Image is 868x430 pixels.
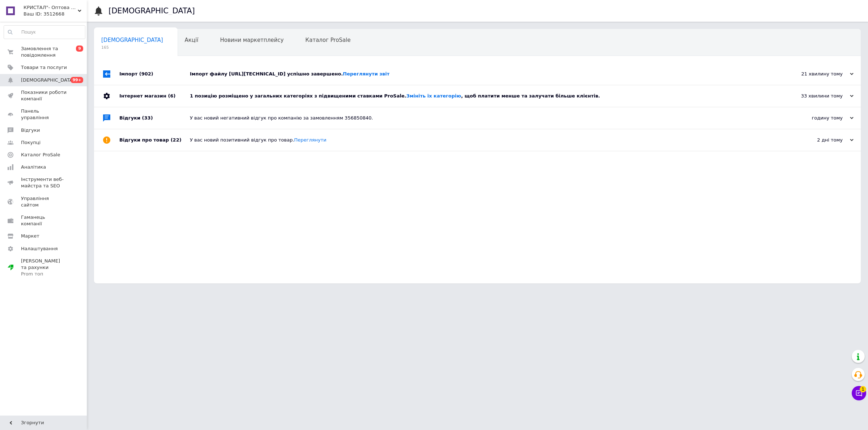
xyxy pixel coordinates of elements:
[71,77,83,83] span: 99+
[109,6,195,15] h1: [DEMOGRAPHIC_DATA]
[406,93,461,99] a: Змініть їх категорію
[24,11,87,17] div: Ваш ID: 3512668
[343,71,390,77] a: Переглянути звіт
[305,37,350,43] span: Каталог ProSale
[781,71,854,77] div: 21 хвилину тому
[852,386,866,400] button: Чат з покупцем1
[21,108,67,121] span: Панель управління
[21,139,41,146] span: Покупці
[220,37,284,43] span: Новини маркетплейсу
[119,129,190,151] div: Відгуки про товар
[21,77,75,83] span: [DEMOGRAPHIC_DATA]
[24,4,78,11] span: КРИСТАЛ"- Оптова та розрібна торгівля одноразовим посудом,товарами санітарно-побутового призначення
[168,93,175,99] span: (6)
[185,37,199,43] span: Акції
[101,37,163,43] span: [DEMOGRAPHIC_DATA]
[190,137,781,143] div: У вас новий позитивний відгук про товар.
[21,164,46,170] span: Аналітика
[21,89,67,102] span: Показники роботи компанії
[119,85,190,107] div: Інтернет магазин
[21,45,67,58] span: Замовлення та повідомлення
[190,93,781,99] div: 1 позицію розміщено у загальних категоріях з підвищеними ставками ProSale. , щоб платити менше та...
[21,176,67,189] span: Інструменти веб-майстра та SEO
[142,115,153,121] span: (33)
[781,115,854,121] div: годину тому
[190,71,781,77] div: Імпорт файлу [URL][TECHNICAL_ID] успішно завершено.
[139,71,153,77] span: (902)
[781,137,854,143] div: 2 дні тому
[21,195,67,208] span: Управління сайтом
[171,137,182,143] span: (22)
[21,246,58,252] span: Налаштування
[21,258,67,278] span: [PERSON_NAME] та рахунки
[860,384,866,391] span: 1
[781,93,854,99] div: 33 хвилини тому
[119,107,190,129] div: Відгуки
[190,115,781,121] div: У вас новий негативний відгук про компанію за замовленням 356850840.
[4,26,85,39] input: Пошук
[21,271,67,277] div: Prom топ
[21,64,67,71] span: Товари та послуги
[119,63,190,85] div: Імпорт
[21,152,60,158] span: Каталог ProSale
[21,233,39,239] span: Маркет
[101,45,163,50] span: 165
[76,45,83,52] span: 9
[294,137,326,143] a: Переглянути
[21,127,40,134] span: Відгуки
[21,214,67,227] span: Гаманець компанії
